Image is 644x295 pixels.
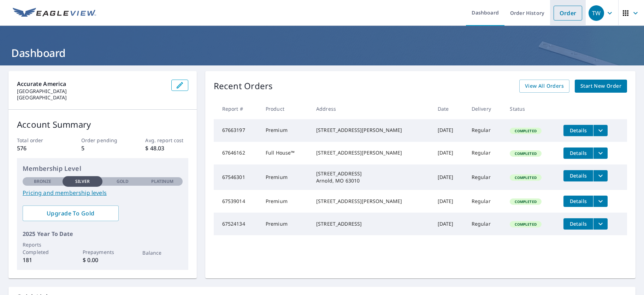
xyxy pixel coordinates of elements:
[260,119,311,142] td: Premium
[260,164,311,190] td: Premium
[510,199,540,204] span: Completed
[466,213,504,235] td: Regular
[510,151,540,156] span: Completed
[316,198,426,205] div: [STREET_ADDRESS][PERSON_NAME]
[23,256,63,264] p: 181
[316,149,426,156] div: [STREET_ADDRESS][PERSON_NAME]
[17,118,188,131] p: Account Summary
[83,256,123,264] p: $ 0.00
[23,189,183,197] a: Pricing and membership levels
[214,119,260,142] td: 67663197
[519,80,569,93] a: View All Orders
[214,213,260,235] td: 67524134
[563,170,593,181] button: detailsBtn-67546301
[563,147,593,159] button: detailsBtn-67646162
[466,142,504,164] td: Regular
[466,164,504,190] td: Regular
[214,98,260,119] th: Report #
[260,213,311,235] td: Premium
[17,137,60,144] p: Total order
[145,137,188,144] p: Avg. report cost
[214,164,260,190] td: 67546301
[142,249,182,256] p: Balance
[23,241,63,256] p: Reports Completed
[17,144,60,152] p: 576
[81,144,124,152] p: 5
[214,190,260,213] td: 67539014
[432,98,466,119] th: Date
[260,142,311,164] td: Full House™
[593,170,608,181] button: filesDropdownBtn-67546301
[214,80,273,93] p: Recent Orders
[466,98,504,119] th: Delivery
[23,164,183,173] p: Membership Level
[17,80,166,88] p: Accurate America
[510,222,540,227] span: Completed
[568,127,589,134] span: Details
[568,172,589,179] span: Details
[432,119,466,142] td: [DATE]
[23,206,119,221] a: Upgrade To Gold
[593,147,608,159] button: filesDropdownBtn-67646162
[117,178,129,185] p: Gold
[316,220,426,227] div: [STREET_ADDRESS]
[563,218,593,230] button: detailsBtn-67524134
[568,198,589,204] span: Details
[23,230,183,238] p: 2025 Year To Date
[34,178,52,185] p: Bronze
[75,178,90,185] p: Silver
[580,82,621,91] span: Start New Order
[593,196,608,207] button: filesDropdownBtn-67539014
[563,125,593,136] button: detailsBtn-67663197
[432,190,466,213] td: [DATE]
[8,46,636,60] h1: Dashboard
[151,178,173,185] p: Platinum
[432,164,466,190] td: [DATE]
[525,82,564,91] span: View All Orders
[510,175,540,180] span: Completed
[28,209,113,217] span: Upgrade To Gold
[145,144,188,152] p: $ 48.03
[504,98,557,119] th: Status
[510,128,540,133] span: Completed
[17,94,166,101] p: [GEOGRAPHIC_DATA]
[311,98,432,119] th: Address
[13,8,96,18] img: EV Logo
[432,213,466,235] td: [DATE]
[83,248,123,256] p: Prepayments
[214,142,260,164] td: 67646162
[260,98,311,119] th: Product
[568,150,589,156] span: Details
[81,137,124,144] p: Order pending
[593,125,608,136] button: filesDropdownBtn-67663197
[260,190,311,213] td: Premium
[466,190,504,213] td: Regular
[575,80,627,93] a: Start New Order
[589,5,604,21] div: TW
[316,170,426,184] div: [STREET_ADDRESS] Arnold, MO 63010
[554,6,582,21] a: Order
[17,88,166,94] p: [GEOGRAPHIC_DATA]
[466,119,504,142] td: Regular
[568,220,589,227] span: Details
[432,142,466,164] td: [DATE]
[563,196,593,207] button: detailsBtn-67539014
[593,218,608,230] button: filesDropdownBtn-67524134
[316,127,426,134] div: [STREET_ADDRESS][PERSON_NAME]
